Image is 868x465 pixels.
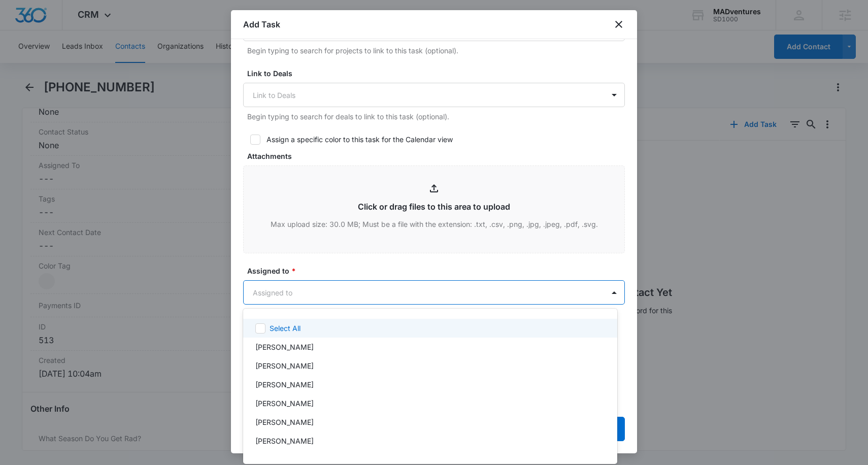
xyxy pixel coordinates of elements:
p: [PERSON_NAME] [255,360,314,371]
p: [PERSON_NAME] [255,454,314,465]
p: [PERSON_NAME] [255,436,314,446]
p: [PERSON_NAME] [255,379,314,390]
p: [PERSON_NAME] [255,398,314,409]
p: [PERSON_NAME] [255,342,314,352]
p: [PERSON_NAME] [255,417,314,427]
p: Select All [270,323,301,334]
